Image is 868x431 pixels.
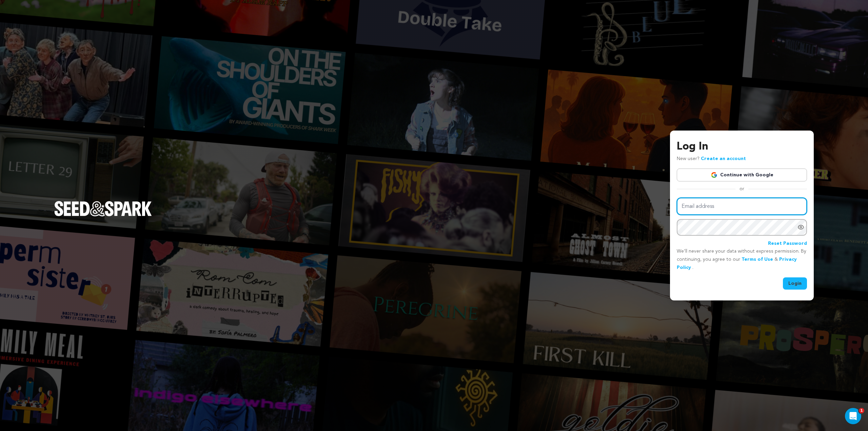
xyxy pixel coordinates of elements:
a: Show password as plain text. Warning: this will display your password on the screen. [797,224,804,231]
a: Continue with Google [677,169,807,181]
button: Login [783,277,807,290]
a: Terms of Use [742,257,773,262]
a: Privacy Policy [677,257,797,270]
a: Reset Password [768,240,807,248]
img: Google logo [711,172,717,178]
p: New user? [677,155,746,163]
input: Email address [677,198,807,215]
span: or [735,185,748,192]
p: We’ll never share your data without express permission. By continuing, you agree to our & . [677,248,807,272]
a: Create an account [701,156,746,161]
iframe: Intercom live chat [845,408,861,424]
h3: Log In [677,139,807,155]
a: Seed&Spark Homepage [54,201,152,230]
span: 1 [859,408,864,413]
img: Seed&Spark Logo [54,201,152,216]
